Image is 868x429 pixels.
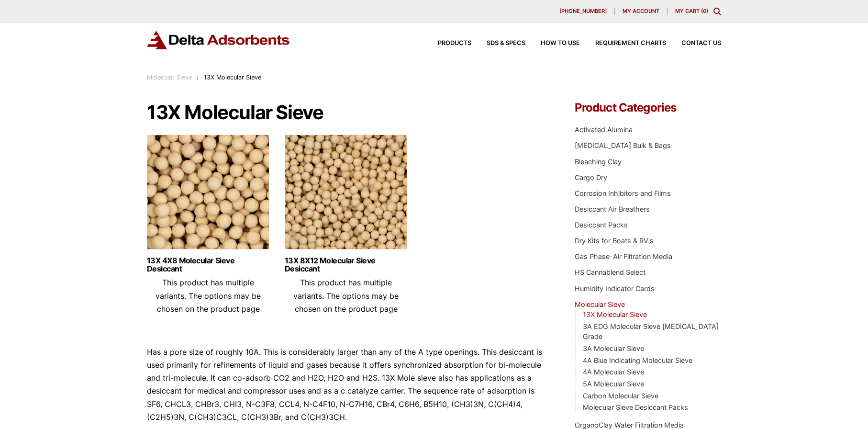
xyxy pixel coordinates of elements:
[147,31,290,49] img: Delta Adsorbents
[583,310,647,318] a: 13X Molecular Sieve
[541,40,580,46] span: How to Use
[580,40,666,46] a: Requirement Charts
[575,221,628,229] a: Desiccant Packs
[583,356,692,364] a: 4A Blue Indicating Molecular Sieve
[293,278,399,313] span: This product has multiple variants. The options may be chosen on the product page
[147,74,192,81] a: Molecular Sieve
[575,300,625,308] a: Molecular Sieve
[575,284,655,293] a: Humidity Indicator Cards
[575,205,650,213] a: Desiccant Air Breathers
[156,278,261,313] span: This product has multiple variants. The options may be chosen on the product page
[583,322,719,341] a: 3A EDG Molecular Sieve [MEDICAL_DATA] Grade
[595,40,666,46] span: Requirement Charts
[423,40,471,46] a: Products
[575,173,607,181] a: Cargo Dry
[471,40,525,46] a: SDS & SPECS
[147,346,546,424] p: Has a pore size of roughly 10A. This is considerably larger than any of the A type openings. This...
[583,380,644,388] a: 5A Molecular Sieve
[487,40,525,46] span: SDS & SPECS
[147,257,269,273] a: 13X 4X8 Molecular Sieve Desiccant
[575,141,671,149] a: [MEDICAL_DATA] Bulk & Bags
[197,74,199,81] span: :
[675,8,708,14] a: My Cart (0)
[575,102,721,113] h4: Product Categories
[666,40,721,46] a: Contact Us
[575,421,684,429] a: OrganoClay Water Filtration Media
[713,8,721,15] div: Toggle Modal Content
[285,257,407,273] a: 13X 8X12 Molecular Sieve Desiccant
[615,8,668,15] a: My account
[147,102,546,123] h1: 13X Molecular Sieve
[703,8,706,14] span: 0
[583,344,644,352] a: 3A Molecular Sieve
[552,8,615,15] a: [PHONE_NUMBER]
[575,268,645,276] a: HS Cannablend Select
[623,9,659,14] span: My account
[575,125,633,134] a: Activated Alumina
[583,392,658,400] a: Carbon Molecular Sieve
[575,189,671,197] a: Corrosion Inhibitors and Films
[575,158,622,166] a: Bleaching Clay
[583,403,688,411] a: Molecular Sieve Desiccant Packs
[438,40,471,46] span: Products
[525,40,580,46] a: How to Use
[575,252,672,260] a: Gas Phase-Air Filtration Media
[583,368,644,376] a: 4A Molecular Sieve
[204,74,261,81] span: 13X Molecular Sieve
[575,237,654,245] a: Dry Kits for Boats & RV's
[559,9,607,14] span: [PHONE_NUMBER]
[681,40,721,46] span: Contact Us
